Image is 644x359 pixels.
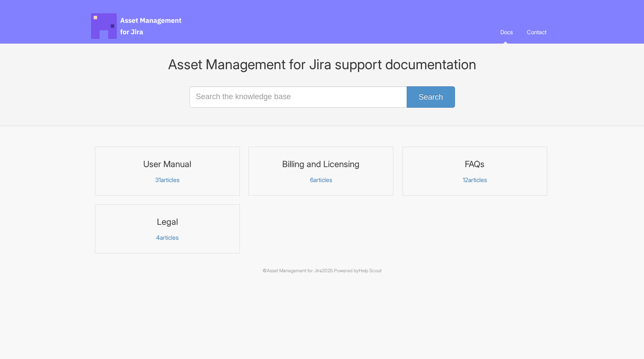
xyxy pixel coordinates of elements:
[267,268,322,274] a: Asset Management for Jira
[91,267,553,275] p: © 2025.
[407,86,455,108] button: Search
[100,176,234,184] p: articles
[91,13,183,39] span: Asset Management for Jira Docs
[494,21,519,44] a: Docs
[310,176,313,183] span: 6
[408,176,542,184] p: articles
[95,147,240,196] a: User Manual 31articles
[100,216,234,227] h3: Legal
[155,176,161,183] span: 31
[100,234,234,241] p: articles
[248,147,393,196] a: Billing and Licensing 6articles
[100,159,234,170] h3: User Manual
[359,268,381,274] a: Help Scout
[254,159,388,170] h3: Billing and Licensing
[402,147,547,196] a: FAQs 12articles
[189,86,455,108] input: Search the knowledge base
[156,234,160,241] span: 4
[408,159,542,170] h3: FAQs
[463,176,468,183] span: 12
[95,204,240,253] a: Legal 4articles
[419,93,443,101] span: Search
[520,21,553,44] a: Contact
[334,268,381,274] span: Powered by
[254,176,388,184] p: articles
